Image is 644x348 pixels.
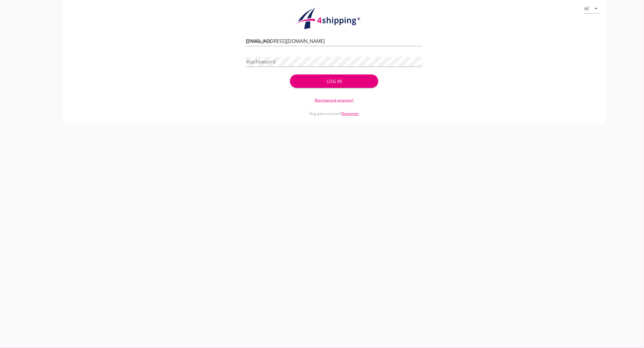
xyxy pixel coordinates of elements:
div: Log in [300,78,368,85]
img: logo.1f945f1d.svg [295,7,374,30]
div: Nog geen account? [246,103,422,116]
a: Wachtwoord vergeten? [315,98,354,103]
a: Registreer [341,111,359,116]
button: Log in [290,74,378,88]
i: arrow_drop_down [593,5,600,12]
input: Emailadres [246,36,422,46]
div: nl [585,6,589,11]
